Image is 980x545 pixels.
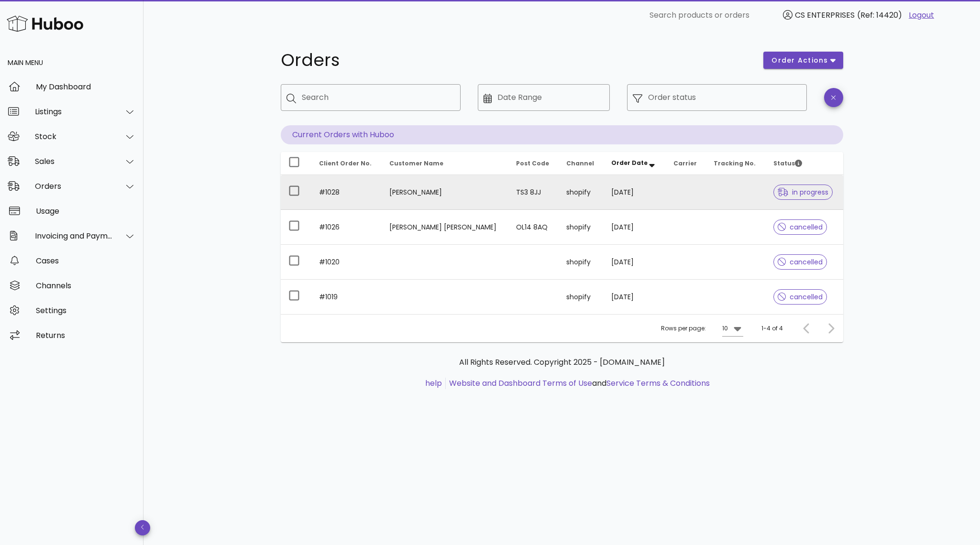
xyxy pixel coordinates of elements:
[766,152,843,175] th: Status
[606,378,710,389] a: Service Terms & Conditions
[35,182,113,191] div: Orders
[773,159,802,167] span: Status
[909,10,934,21] a: Logout
[382,210,509,245] td: [PERSON_NAME] [PERSON_NAME]
[559,280,603,314] td: shopify
[604,152,666,175] th: Order Date: Sorted descending. Activate to remove sorting.
[425,378,442,389] a: help
[778,294,823,300] span: cancelled
[36,331,136,340] div: Returns
[604,280,666,314] td: [DATE]
[288,357,836,368] p: All Rights Reserved. Copyright 2025 - [DOMAIN_NAME]
[508,175,559,210] td: TS3 8JJ
[508,152,559,175] th: Post Code
[35,157,113,166] div: Sales
[611,159,648,167] span: Order Date
[311,280,382,314] td: #1019
[36,306,136,315] div: Settings
[311,210,382,245] td: #1026
[382,175,509,210] td: [PERSON_NAME]
[559,175,603,210] td: shopify
[516,159,549,167] span: Post Code
[36,256,136,265] div: Cases
[36,82,136,91] div: My Dashboard
[35,231,113,240] div: Invoicing and Payments
[722,321,743,336] div: 10Rows per page:
[604,175,666,210] td: [DATE]
[7,13,83,34] img: Huboo Logo
[722,324,728,333] div: 10
[857,10,902,21] span: (Ref: 14420)
[604,245,666,280] td: [DATE]
[281,125,843,144] p: Current Orders with Huboo
[795,10,855,21] span: CS ENTERPRISES
[446,378,710,389] li: and
[311,152,382,175] th: Client Order No.
[778,259,823,265] span: cancelled
[508,210,559,245] td: OL14 8AQ
[604,210,666,245] td: [DATE]
[389,159,443,167] span: Customer Name
[36,281,136,290] div: Channels
[559,152,603,175] th: Channel
[778,189,828,196] span: in progress
[661,315,743,342] div: Rows per page:
[281,52,752,69] h1: Orders
[566,159,594,167] span: Channel
[559,210,603,245] td: shopify
[311,245,382,280] td: #1020
[706,152,765,175] th: Tracking No.
[763,52,843,69] button: order actions
[319,159,372,167] span: Client Order No.
[559,245,603,280] td: shopify
[35,107,113,116] div: Listings
[35,132,113,141] div: Stock
[36,207,136,216] div: Usage
[382,152,509,175] th: Customer Name
[449,378,592,389] a: Website and Dashboard Terms of Use
[771,55,828,65] span: order actions
[666,152,706,175] th: Carrier
[311,175,382,210] td: #1028
[673,159,697,167] span: Carrier
[714,159,756,167] span: Tracking No.
[761,324,783,333] div: 1-4 of 4
[778,224,823,230] span: cancelled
